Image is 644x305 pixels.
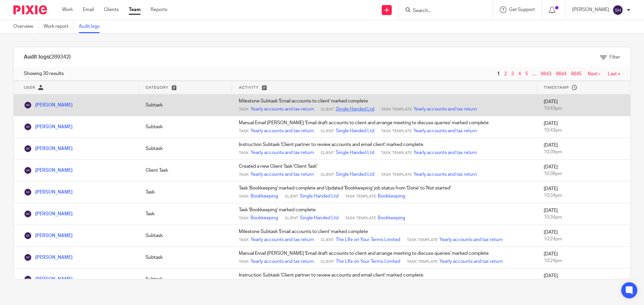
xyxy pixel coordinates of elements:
[321,107,334,112] span: Client
[571,72,582,76] a: 9645
[537,225,630,247] td: [DATE]
[285,194,298,199] span: Client
[239,194,249,199] span: Task
[495,71,620,77] nav: pager
[609,55,620,60] span: Filter
[556,72,567,76] a: 9644
[232,203,537,225] td: Task 'Bookkeeping' marked complete
[612,5,623,15] img: svg%3E
[24,253,32,261] img: Sarah Fox
[378,215,405,221] a: Bookkeeping
[232,94,537,116] td: Milestone Subtask 'Email accounts to client' marked complete
[24,103,72,107] a: [PERSON_NAME]
[24,86,35,89] span: User
[239,259,249,264] span: Task
[525,72,528,76] a: 5
[414,106,477,112] a: Yearly accounts and tax return
[300,215,338,221] a: Single Handed Ltd
[608,72,620,76] a: Last »
[381,129,412,134] span: Task Template
[232,160,537,181] td: Created a new Client Task 'Client Task'
[345,216,376,221] span: Task Template
[24,233,72,238] a: [PERSON_NAME]
[251,258,314,265] a: Yearly accounts and tax return
[151,6,167,13] a: Reports
[251,236,314,243] a: Yearly accounts and tax return
[321,259,334,264] span: Client
[321,129,334,134] span: Client
[336,149,374,156] a: Single Handed Ltd
[24,212,72,216] a: [PERSON_NAME]
[537,116,630,138] td: [DATE]
[537,247,630,269] td: [DATE]
[239,216,249,221] span: Task
[414,171,477,178] a: Yearly accounts and tax return
[321,237,334,243] span: Client
[336,236,400,243] a: The LIfe on Your Terms Limited
[232,269,537,290] td: Instruction Subtask 'Client partner to review accounts and email client' marked complete
[139,181,232,203] td: Task
[544,257,624,264] div: 10:24pm
[588,72,600,76] a: Next ›
[239,237,249,243] span: Task
[232,247,537,269] td: Manual Email [PERSON_NAME] 'Email draft accounts to client and arrange meeting to discuss queries...
[544,236,624,242] div: 10:24pm
[24,190,72,195] a: [PERSON_NAME]
[139,116,232,138] td: Subtask
[251,193,278,200] a: Bookkeeping
[537,269,630,290] td: [DATE]
[44,20,74,33] a: Work report
[83,6,94,13] a: Email
[139,160,232,181] td: Client Task
[439,258,503,265] a: Yearly accounts and tax return
[239,129,249,134] span: Task
[518,72,521,76] a: 4
[378,193,405,200] a: Bookkeeping
[24,255,72,260] a: [PERSON_NAME]
[544,149,624,155] div: 10:39pm
[24,188,32,196] img: Sarah Fox
[504,72,507,76] a: 2
[24,101,32,109] img: Sarah Fox
[232,225,537,247] td: Milestone Subtask 'Email accounts to client' marked complete
[129,6,141,13] a: Team
[407,237,438,243] span: Task Template
[537,94,630,116] td: [DATE]
[544,127,624,134] div: 10:43pm
[345,194,376,199] span: Task Template
[412,8,473,14] input: Search
[336,258,400,265] a: The LIfe on Your Terms Limited
[139,94,232,116] td: Subtask
[531,70,538,78] span: …
[381,150,412,156] span: Task Template
[537,181,630,203] td: [DATE]
[139,269,232,290] td: Subtask
[544,214,624,221] div: 10:34pm
[381,172,412,177] span: Task Template
[104,6,119,13] a: Clients
[544,170,624,177] div: 10:38pm
[62,6,73,13] a: Work
[509,7,535,12] span: Get Support
[24,166,32,174] img: Sarah Fox
[285,216,298,221] span: Client
[24,232,32,240] img: Sarah Fox
[24,168,72,173] a: [PERSON_NAME]
[139,203,232,225] td: Task
[24,210,32,218] img: Sarah Fox
[495,70,501,78] span: 1
[139,225,232,247] td: Subtask
[321,172,334,177] span: Client
[407,259,438,264] span: Task Template
[336,171,374,178] a: Single Handed Ltd
[414,149,477,156] a: Yearly accounts and tax return
[139,138,232,160] td: Subtask
[251,106,314,112] a: Yearly accounts and tax return
[232,116,537,138] td: Manual Email [PERSON_NAME] 'Email draft accounts to client and arrange meeting to discuss queries...
[13,20,39,33] a: Overview
[239,150,249,156] span: Task
[24,70,64,77] span: Showing 30 results
[544,86,569,89] span: Timestamp
[336,128,374,134] a: Single Handed Ltd
[232,138,537,160] td: Instruction Subtask 'Client partner to review accounts and email client' marked complete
